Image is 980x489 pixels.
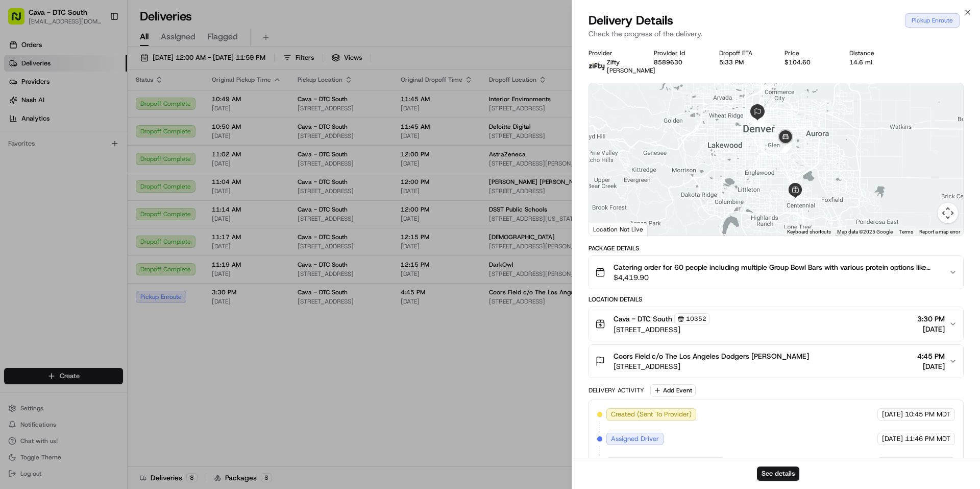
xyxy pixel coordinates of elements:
[899,229,913,235] a: Terms
[654,58,682,66] button: 8589630
[20,159,29,167] img: 1736555255976-a54dd68f-1ca7-489b-9aae-adbdc363a1c4
[10,10,31,31] img: Nash
[589,29,964,39] p: Check the progress of the delivery.
[10,149,27,165] img: Brittany Newman
[917,324,945,334] span: [DATE]
[82,224,168,243] a: 💻API Documentation
[96,228,164,239] span: API Documentation
[849,58,898,66] div: 14.6 mi
[905,410,950,419] span: 10:45 PM MDT
[589,345,963,378] button: Coors Field c/o The Los Angeles Dodgers [PERSON_NAME][STREET_ADDRESS]4:45 PM[DATE]
[589,223,648,236] div: Location Not Live
[607,58,620,66] span: Zifty
[611,434,659,444] span: Assigned Driver
[719,58,768,66] div: 5:33 PM
[589,244,964,252] div: Package Details
[85,158,88,167] span: •
[46,98,167,108] div: Start new chat
[589,58,605,75] img: zifty-logo-trans-sq.png
[90,186,111,194] span: [DATE]
[882,434,903,444] span: [DATE]
[589,307,963,341] button: Cava - DTC South10352[STREET_ADDRESS]3:30 PM[DATE]
[787,228,831,236] button: Keyboard shortcuts
[592,222,625,236] a: Open this area in Google Maps (opens a new window)
[10,98,29,116] img: 1736555255976-a54dd68f-1ca7-489b-9aae-adbdc363a1c4
[10,176,27,193] img: Grace Nketiah
[589,295,964,304] div: Location Details
[686,315,706,323] span: 10352
[614,324,710,335] span: [STREET_ADDRESS]
[719,49,768,57] div: Dropoff ETA
[607,66,655,75] span: [PERSON_NAME]
[10,229,18,238] div: 📗
[589,12,673,29] span: Delivery Details
[837,229,893,235] span: Map data ©2025 Google
[102,253,124,261] span: Pylon
[757,467,799,481] button: See details
[905,434,950,444] span: 11:46 PM MDT
[72,253,124,261] a: Powered byPylon
[10,41,186,57] p: Welcome 👋
[614,262,941,272] span: Catering order for 60 people including multiple Group Bowl Bars with various protein options like...
[785,49,834,57] div: Price
[46,108,140,116] div: We're available if you need us!
[589,49,638,57] div: Provider
[650,384,696,397] button: Add Event
[21,98,40,116] img: 4920774857489_3d7f54699973ba98c624_72.jpg
[589,256,963,289] button: Catering order for 60 people including multiple Group Bowl Bars with various protein options like...
[32,186,83,194] span: [PERSON_NAME]
[20,187,29,195] img: 1736555255976-a54dd68f-1ca7-489b-9aae-adbdc363a1c4
[174,101,186,113] button: Start new chat
[882,410,903,419] span: [DATE]
[90,158,111,167] span: [DATE]
[654,49,703,57] div: Provider Id
[780,142,791,153] div: 3
[614,351,809,361] span: Coors Field c/o The Los Angeles Dodgers [PERSON_NAME]
[614,361,809,371] span: [STREET_ADDRESS]
[592,222,625,236] img: Google
[6,224,82,243] a: 📗Knowledge Base
[85,186,88,194] span: •
[10,133,65,141] div: Past conversations
[614,272,941,283] span: $4,419.90
[158,131,186,143] button: See all
[849,49,898,57] div: Distance
[919,229,960,235] a: Report a map error
[917,351,945,361] span: 4:45 PM
[614,314,672,324] span: Cava - DTC South
[611,410,692,419] span: Created (Sent To Provider)
[27,66,168,77] input: Clear
[917,314,945,324] span: 3:30 PM
[589,386,644,394] div: Delivery Activity
[32,158,83,167] span: [PERSON_NAME]
[938,203,958,223] button: Map camera controls
[917,361,945,371] span: [DATE]
[86,229,94,238] div: 💻
[20,228,78,239] span: Knowledge Base
[785,58,834,66] div: $104.60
